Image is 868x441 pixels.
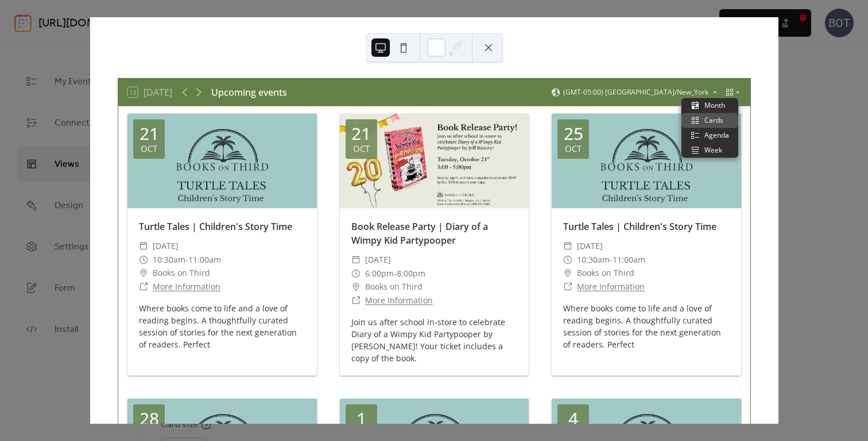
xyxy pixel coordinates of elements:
[577,239,603,253] span: [DATE]
[351,125,371,142] div: 21
[704,145,722,155] span: Week
[139,280,148,294] div: ​
[351,253,361,267] div: ​
[613,253,645,267] span: 11:00am
[704,130,729,141] span: Agenda
[563,266,572,280] div: ​
[610,253,613,267] span: -
[139,220,292,233] a: Turtle Tales | Children's Story Time
[351,220,488,247] a: Book Release Party | Diary of a Wimpy Kid Partypooper
[356,410,366,427] div: 1
[185,253,188,267] span: -
[351,280,361,294] div: ​
[139,239,148,253] div: ​
[563,239,572,253] div: ​
[564,125,583,142] div: 25
[127,302,317,350] div: Where books come to life and a love of reading begins. A thoughtfully curated session of stories ...
[365,295,433,306] a: More Information
[565,145,582,153] div: Oct
[394,267,397,280] span: -
[397,267,425,280] span: 8:00pm
[568,410,578,427] div: 4
[353,145,370,153] div: Oct
[563,253,572,267] div: ​
[577,281,645,292] a: More Information
[139,125,159,142] div: 21
[563,280,572,294] div: ​
[351,294,361,307] div: ​
[563,89,708,96] span: (GMT-05:00) [GEOGRAPHIC_DATA]/New_York
[153,253,185,267] span: 10:30am
[704,115,723,126] span: Cards
[577,253,610,267] span: 10:30am
[139,410,159,427] div: 28
[704,100,725,111] span: Month
[365,253,391,267] span: [DATE]
[340,316,529,364] div: Join us after school in-store to celebrate Diary of a Wimpy Kid Partypooper by [PERSON_NAME]! You...
[211,85,287,99] div: Upcoming events
[153,239,179,253] span: [DATE]
[365,267,394,280] span: 6:00pm
[563,220,716,233] a: Turtle Tales | Children's Story Time
[153,266,210,280] span: Books on Third
[139,253,148,267] div: ​
[188,253,221,267] span: 11:00am
[552,302,741,350] div: Where books come to life and a love of reading begins. A thoughtfully curated session of stories ...
[351,267,361,280] div: ​
[365,280,423,294] span: Books on Third
[141,145,157,153] div: Oct
[139,266,148,280] div: ​
[153,281,220,292] a: More Information
[577,266,634,280] span: Books on Third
